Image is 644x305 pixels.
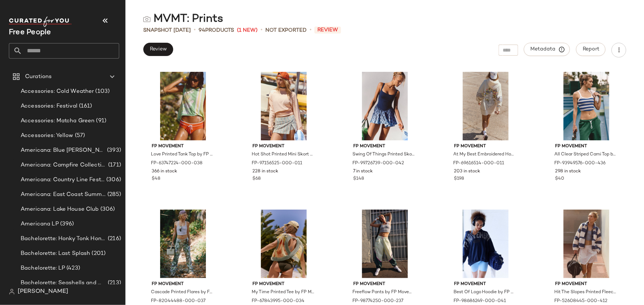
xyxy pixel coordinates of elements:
[353,289,416,296] span: Freeflow Pants by FP Movement at Free People in [GEOGRAPHIC_DATA], Size: M
[106,190,121,199] span: (285)
[252,281,315,288] span: FP Movement
[21,264,65,273] span: Bachelorette: LP
[21,279,106,287] span: Bachelorette: Seashells and Wedding Bells
[18,287,68,296] span: [PERSON_NAME]
[106,279,121,287] span: (213)
[252,151,314,158] span: Hot Shot Printed Mini Skort by FP Movement at Free People in Blue, Size: L
[454,176,464,182] span: $198
[21,235,106,243] span: Bachelorette: Honky Tonk Honey
[143,43,173,56] button: Review
[354,176,364,182] span: $148
[252,289,314,296] span: My Time Printed Tee by FP Movement at Free People in [GEOGRAPHIC_DATA], Size: XL
[265,27,307,34] span: Not Exported
[454,160,504,167] span: FP-69616514-000-011
[107,161,121,169] span: (171)
[95,117,107,125] span: (91)
[554,289,617,296] span: Hit The Slopes Printed Fleece Jacket by FP Movement at Free People in Blue, Size: XL
[247,210,321,278] img: 67843995_034_b
[252,143,315,150] span: FP Movement
[21,146,106,155] span: Americana: Blue [PERSON_NAME] Baby
[454,151,516,158] span: At My Best Embroidered Hoodie by FP Movement at Free People in White, Size: M
[143,27,191,34] span: Snapshot [DATE]
[78,102,92,111] span: (161)
[152,176,160,182] span: $48
[21,220,59,228] span: Americana LP
[554,298,607,305] span: FP-52608445-000-412
[151,298,206,305] span: FP-82044488-000-037
[314,27,341,34] span: Review
[152,281,214,288] span: FP Movement
[25,73,52,81] span: Curations
[555,176,564,182] span: $40
[73,132,85,140] span: (57)
[106,235,121,243] span: (216)
[199,27,234,34] div: Products
[21,176,105,184] span: Americana: Country Line Festival
[94,87,110,96] span: (103)
[9,17,72,27] img: cfy_white_logo.C9jOOHJF.svg
[353,160,404,167] span: FP-99726739-000-042
[143,15,151,23] img: svg%3e
[143,12,223,27] div: MVMT: Prints
[146,72,220,140] img: 63747224_038_d
[348,210,422,278] img: 98774250_237_a
[106,146,121,155] span: (393)
[247,72,321,140] img: 97156525_011_a
[582,46,599,52] span: Report
[99,205,115,214] span: (306)
[65,264,80,273] span: (423)
[149,46,167,52] span: Review
[59,220,74,228] span: (396)
[9,29,51,36] span: Current Company Name
[555,281,618,288] span: FP Movement
[151,151,214,158] span: Love Printed Tank Top by FP Movement at Free People in [GEOGRAPHIC_DATA], Size: S
[21,87,94,96] span: Accessories: Cold Weather
[152,143,214,150] span: FP Movement
[151,289,214,296] span: Cascade Printed Flares by FP Movement at Free People in [GEOGRAPHIC_DATA], Size: L
[554,151,617,158] span: All Clear Striped Cami Top by FP Movement at Free People in Blue, Size: M/L
[252,176,261,182] span: $68
[21,205,99,214] span: Americana: Lake House Club
[448,210,523,278] img: 98686249_041_e
[151,160,203,167] span: FP-63747224-000-038
[554,160,606,167] span: FP-93949576-000-436
[261,26,262,35] span: •
[21,249,90,258] span: Bachelorette: Last Splash
[199,28,205,33] span: 94
[252,160,302,167] span: FP-97156525-000-011
[454,289,516,296] span: Best Of Logo Hoodie by FP Movement at Free People in Blue, Size: L
[252,298,304,305] span: FP-67843995-000-034
[454,143,517,150] span: FP Movement
[576,43,606,56] button: Report
[194,26,196,35] span: •
[454,298,506,305] span: FP-98686249-000-041
[237,27,258,34] span: (1 New)
[21,102,78,111] span: Accessories: Festival
[454,168,481,175] span: 203 in stock
[21,132,73,140] span: Accessories: Yellow
[353,151,416,158] span: Swing Of Things Printed Skortsie by FP Movement at Free People in Blue, Size: M
[252,168,278,175] span: 228 in stock
[21,190,106,199] span: Americana: East Coast Summer
[90,249,106,258] span: (201)
[353,298,404,305] span: FP-98774250-000-237
[549,72,624,140] img: 93949576_436_a
[310,26,311,35] span: •
[354,281,416,288] span: FP Movement
[354,143,416,150] span: FP Movement
[555,143,618,150] span: FP Movement
[105,176,121,184] span: (306)
[152,168,177,175] span: 366 in stock
[354,168,373,175] span: 7 in stock
[21,117,95,125] span: Accessories: Matcha Green
[21,161,107,169] span: Americana: Campfire Collective
[530,46,564,53] span: Metadata
[524,43,570,56] button: Metadata
[348,72,422,140] img: 99726739_042_a
[454,281,517,288] span: FP Movement
[555,168,581,175] span: 298 in stock
[146,210,220,278] img: 82044488_037_a
[9,289,15,295] img: svg%3e
[549,210,624,278] img: 52608445_412_a
[448,72,523,140] img: 69616514_011_a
